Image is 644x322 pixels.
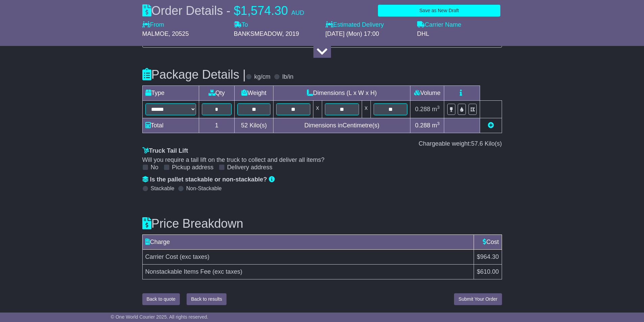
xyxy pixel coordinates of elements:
label: kg/cm [254,73,270,81]
label: From [142,21,164,29]
h3: Price Breakdown [142,217,502,230]
div: Will you require a tail lift on the truck to collect and deliver all items? [142,156,502,164]
span: © One World Courier 2025. All rights reserved. [111,314,209,320]
span: 52 [241,122,248,129]
sup: 3 [437,121,440,126]
td: Dimensions (L x W x H) [273,85,410,100]
td: Kilo(s) [235,118,273,133]
label: lb/in [282,73,293,81]
span: , 20525 [169,30,189,37]
td: Weight [235,85,273,100]
span: Nonstackable Items Fee [145,268,211,275]
button: Back to quote [142,293,180,305]
td: Charge [142,234,474,249]
div: DHL [417,30,502,38]
a: Add new item [488,122,494,129]
button: Back to results [187,293,226,305]
span: (exc taxes) [213,268,242,275]
label: Delivery address [227,164,272,171]
td: Qty [199,85,235,100]
span: m [432,122,440,129]
td: Type [142,85,199,100]
sup: 3 [437,105,440,110]
label: Truck Tail Lift [142,147,188,155]
button: Save as New Draft [378,5,500,17]
span: $610.00 [477,268,499,275]
span: 0.288 [415,122,430,129]
label: Pickup address [172,164,214,171]
span: Is the pallet stackable or non-stackable? [150,176,267,183]
div: [DATE] (Mon) 17:00 [326,30,410,38]
td: 1 [199,118,235,133]
span: 1,574.30 [241,4,288,18]
span: Submit Your Order [458,296,497,302]
td: x [313,100,322,118]
div: Order Details - [142,3,304,18]
label: Estimated Delivery [326,21,410,29]
label: Carrier Name [417,21,461,29]
label: No [151,164,159,171]
h3: Package Details | [142,68,246,81]
label: Non-Stackable [186,185,222,192]
button: Submit Your Order [454,293,502,305]
td: Cost [474,234,502,249]
span: MALMOE [142,30,169,37]
label: Stackable [151,185,174,192]
div: Chargeable weight: Kilo(s) [142,140,502,148]
td: Total [142,118,199,133]
span: (exc taxes) [180,253,210,260]
span: $964.30 [477,253,499,260]
label: To [234,21,248,29]
span: Carrier Cost [145,253,178,260]
span: AUD [291,9,304,16]
td: Volume [410,85,444,100]
td: x [362,100,371,118]
span: m [432,106,440,113]
span: , 2019 [282,30,299,37]
span: 0.288 [415,106,430,113]
span: 57.6 [471,140,483,147]
span: $ [234,4,241,18]
td: Dimensions in Centimetre(s) [273,118,410,133]
span: BANKSMEADOW [234,30,282,37]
